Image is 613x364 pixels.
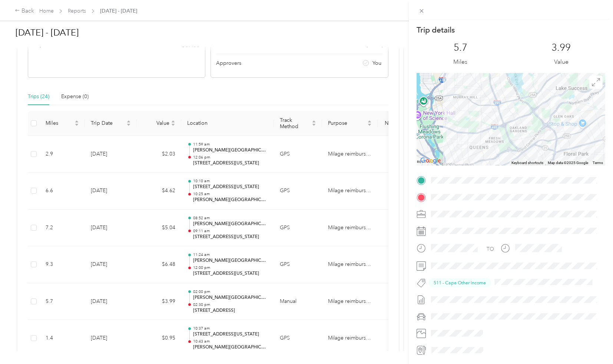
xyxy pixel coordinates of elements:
[548,161,588,165] span: Map data ©2025 Google
[417,25,455,35] p: Trip details
[454,42,467,54] p: 5.7
[418,156,443,166] a: Open this area in Google Maps (opens a new window)
[554,57,569,67] p: Value
[511,160,543,166] button: Keyboard shortcuts
[453,57,467,67] p: Miles
[434,280,486,286] span: 511 - Cape Other Income
[487,245,494,253] div: TO
[593,161,603,165] a: Terms (opens in new tab)
[418,156,443,166] img: Google
[571,323,613,364] iframe: Everlance-gr Chat Button Frame
[551,42,571,54] p: 3.99
[428,278,491,287] button: 511 - Cape Other Income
